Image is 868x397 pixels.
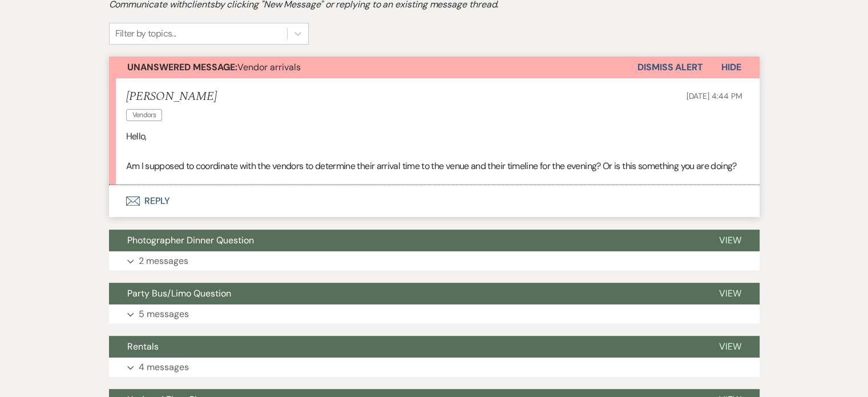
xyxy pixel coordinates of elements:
[719,287,741,299] span: View
[127,287,231,299] span: Party Bus/Limo Question
[139,307,189,322] p: 5 messages
[721,61,741,73] span: Hide
[139,254,188,268] p: 2 messages
[701,283,760,304] button: View
[127,234,254,246] span: Photographer Dinner Question
[703,57,760,78] button: Hide
[109,358,760,377] button: 4 messages
[109,304,760,324] button: 5 messages
[126,109,163,121] span: Vendors
[109,251,760,271] button: 2 messages
[127,61,237,73] strong: Unanswered Message:
[126,129,742,144] p: Hello,
[719,234,741,246] span: View
[127,340,159,352] span: Rentals
[109,336,701,358] button: Rentals
[126,159,742,174] p: Am I supposed to coordinate with the vendors to determine their arrival time to the venue and the...
[701,230,760,251] button: View
[686,91,742,101] span: [DATE] 4:44 PM
[115,27,176,41] div: Filter by topics...
[109,185,760,217] button: Reply
[139,360,189,375] p: 4 messages
[637,57,703,78] button: Dismiss Alert
[109,230,701,251] button: Photographer Dinner Question
[127,61,301,73] span: Vendor arrivals
[701,336,760,358] button: View
[109,283,701,304] button: Party Bus/Limo Question
[719,340,741,352] span: View
[109,57,637,78] button: Unanswered Message:Vendor arrivals
[126,90,217,104] h5: [PERSON_NAME]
